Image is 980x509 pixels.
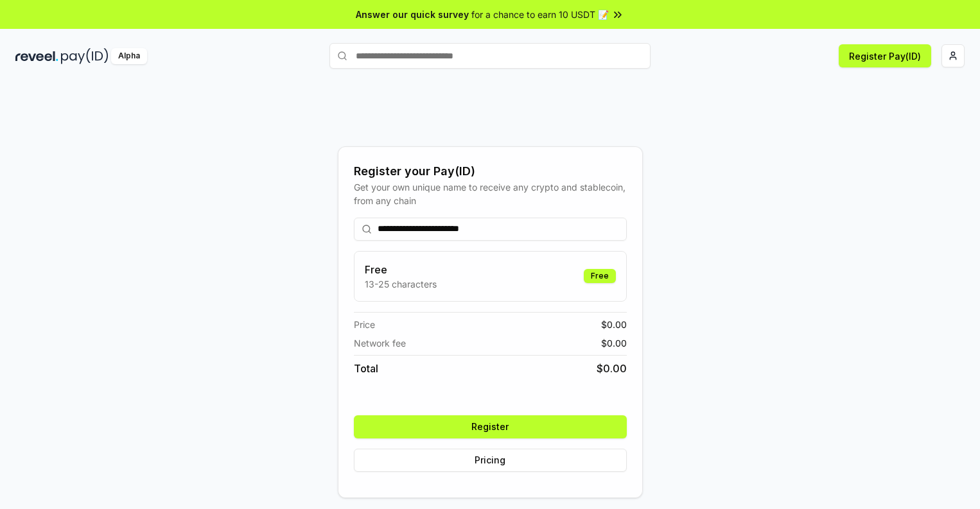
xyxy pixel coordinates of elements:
[15,48,58,64] img: reveel_dark
[354,361,378,376] span: Total
[597,361,627,376] span: $ 0.00
[601,318,627,331] span: $ 0.00
[354,180,627,207] div: Get your own unique name to receive any crypto and stablecoin, from any chain
[61,48,109,64] img: pay_id
[584,269,616,283] div: Free
[601,336,627,350] span: $ 0.00
[471,8,609,21] span: for a chance to earn 10 USDT 📝
[365,262,437,277] h3: Free
[111,48,147,64] div: Alpha
[354,162,627,180] div: Register your Pay(ID)
[365,277,437,291] p: 13-25 characters
[839,44,931,67] button: Register Pay(ID)
[356,8,469,21] span: Answer our quick survey
[354,415,627,438] button: Register
[354,318,375,331] span: Price
[354,449,627,472] button: Pricing
[354,336,406,350] span: Network fee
